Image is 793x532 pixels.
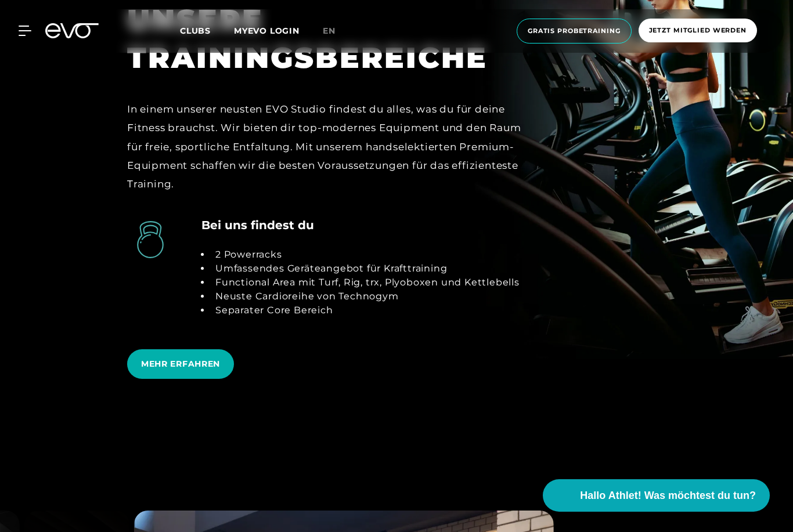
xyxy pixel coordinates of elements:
[127,341,239,388] a: MEHR ERFAHREN
[513,19,635,44] a: Gratis Probetraining
[649,26,747,35] span: Jetzt Mitglied werden
[201,216,314,234] h4: Bei uns findest du
[141,358,220,370] span: MEHR ERFAHREN
[180,25,234,36] a: Clubs
[323,26,336,36] span: en
[543,479,770,512] button: Hallo Athlet! Was möchtest du tun?
[211,276,520,289] li: Functional Area mit Turf, Rig, trx, Plyoboxen und Kettlebells
[127,100,527,193] div: In einem unserer neusten EVO Studio findest du alles, was du für deine Fitness brauchst. Wir biet...
[323,24,349,38] a: en
[234,26,300,36] a: MYEVO LOGIN
[211,262,520,276] li: Umfassendes Geräteangebot für Krafttraining
[528,26,621,36] span: Gratis Probetraining
[180,26,211,36] span: Clubs
[211,248,520,262] li: 2 Powerracks
[580,488,756,504] span: Hallo Athlet! Was möchtest du tun?
[211,289,520,303] li: Neuste Cardioreihe von Technogym
[211,303,520,317] li: Separater Core Bereich
[635,19,760,44] a: Jetzt Mitglied werden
